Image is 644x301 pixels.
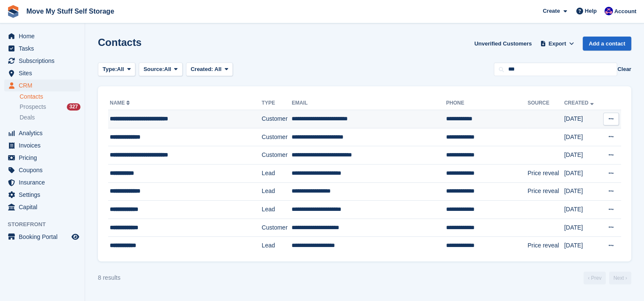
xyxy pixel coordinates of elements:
[527,182,564,201] td: Price reveal
[564,219,600,237] td: [DATE]
[19,152,70,164] span: Pricing
[103,65,117,74] span: Type:
[4,164,80,176] a: menu
[446,97,527,110] th: Phone
[19,176,70,188] span: Insurance
[617,65,631,74] button: Clear
[19,127,70,139] span: Analytics
[614,7,636,16] span: Account
[585,7,597,15] span: Help
[98,37,142,48] h1: Contacts
[262,110,292,128] td: Customer
[186,62,233,77] button: Created: All
[67,103,80,111] div: 327
[4,139,80,151] a: menu
[4,80,80,91] a: menu
[564,100,595,106] a: Created
[292,97,446,110] th: Email
[583,37,631,51] a: Add a contact
[262,219,292,237] td: Customer
[19,164,70,176] span: Coupons
[564,128,600,146] td: [DATE]
[262,97,292,110] th: Type
[4,176,80,188] a: menu
[471,37,535,51] a: Unverified Customers
[564,146,600,165] td: [DATE]
[564,110,600,128] td: [DATE]
[4,231,80,243] a: menu
[8,220,85,229] span: Storefront
[19,55,70,67] span: Subscriptions
[262,237,292,255] td: Lead
[527,97,564,110] th: Source
[117,65,124,74] span: All
[4,152,80,164] a: menu
[191,66,213,72] span: Created:
[215,66,222,72] span: All
[262,201,292,219] td: Lead
[98,273,120,282] div: 8 results
[564,164,600,182] td: [DATE]
[20,93,80,101] a: Contacts
[19,67,70,79] span: Sites
[4,67,80,79] a: menu
[262,164,292,182] td: Lead
[4,201,80,213] a: menu
[543,7,560,15] span: Create
[19,139,70,151] span: Invoices
[527,164,564,182] td: Price reveal
[564,237,600,255] td: [DATE]
[19,231,70,243] span: Booking Portal
[604,7,613,15] img: Jade Whetnall
[110,100,132,106] a: Name
[19,189,70,201] span: Settings
[20,102,80,111] a: Prospects 327
[98,62,135,77] button: Type: All
[584,272,606,284] a: Previous
[19,201,70,213] span: Capital
[549,40,566,48] span: Export
[139,62,183,77] button: Source: All
[582,272,633,284] nav: Page
[20,113,80,122] a: Deals
[4,30,80,42] a: menu
[19,30,70,42] span: Home
[609,272,631,284] a: Next
[538,37,576,51] button: Export
[20,114,35,122] span: Deals
[4,55,80,67] a: menu
[20,103,46,111] span: Prospects
[70,232,80,242] a: Preview store
[4,127,80,139] a: menu
[19,43,70,54] span: Tasks
[7,5,20,18] img: stora-icon-8386f47178a22dfd0bd8f6a31ec36ba5ce8667c1dd55bd0f319d3a0aa187defe.svg
[564,201,600,219] td: [DATE]
[4,43,80,54] a: menu
[164,65,172,74] span: All
[19,80,70,91] span: CRM
[4,189,80,201] a: menu
[262,182,292,201] td: Lead
[564,182,600,201] td: [DATE]
[527,237,564,255] td: Price reveal
[262,146,292,165] td: Customer
[143,65,164,74] span: Source:
[262,128,292,146] td: Customer
[23,4,117,18] a: Move My Stuff Self Storage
